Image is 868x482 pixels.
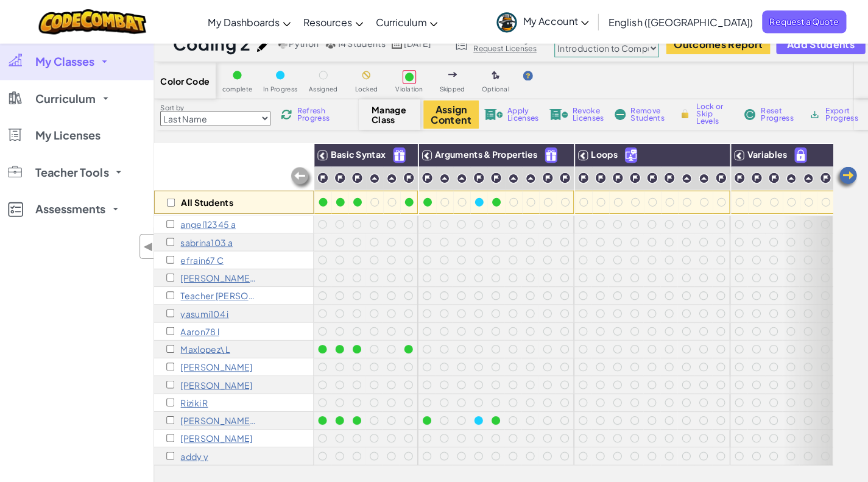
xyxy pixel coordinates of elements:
[761,171,773,182] img: IconChallengeLevel.svg
[813,171,824,182] img: IconChallengeLevel.svg
[180,196,231,205] p: All Students
[392,85,419,91] span: Violation
[348,171,360,182] img: IconChallengeLevel.svg
[314,171,326,182] img: IconChallengeLevel.svg
[486,171,498,182] img: IconChallengeLevel.svg
[503,106,534,121] span: Apply Licenses
[779,172,789,182] img: IconPracticeLevel.svg
[306,85,335,91] span: Assigned
[624,171,635,182] img: IconChallengeLevel.svg
[300,16,349,29] span: Resources
[278,108,289,119] img: IconReload.svg
[388,39,399,48] img: calendar.svg
[331,171,343,182] img: IconChallengeLevel.svg
[294,5,366,38] a: Resources
[478,85,505,91] span: Optional
[400,171,411,182] img: IconChallengeLevel.svg
[480,108,498,119] img: IconLicenseApply.svg
[818,106,855,121] span: Export Progress
[492,12,512,32] img: avatar
[436,85,461,91] span: Skipped
[38,9,145,34] img: CodeCombat logo
[366,5,440,38] a: Curriculum
[206,16,277,29] span: My Dashboards
[179,235,231,245] p: sabrina103 a
[586,147,612,158] span: Loops
[179,253,222,263] p: efrain67 C
[518,15,584,27] span: My Account
[690,102,726,124] span: Lock or Skip Levels
[769,34,857,54] button: Add Students
[597,5,752,38] a: English ([GEOGRAPHIC_DATA])
[676,172,686,182] img: IconPracticeLevel.svg
[744,171,756,182] img: IconChallengeLevel.svg
[142,235,152,253] span: ◀
[179,377,250,386] p: Laurencio O
[171,32,249,55] h1: Coding 2
[660,34,763,54] button: Outcomes Report
[179,447,206,457] p: addy y
[390,147,401,161] img: IconFreeLevelv2.svg
[431,147,533,158] span: Arguments & Properties
[486,2,590,41] a: My Account
[693,172,703,182] img: IconPracticeLevel.svg
[436,172,446,182] img: IconPracticeLevel.svg
[796,172,806,182] img: IconPracticeLevel.svg
[179,271,255,280] p: Ryker e
[521,172,531,182] img: IconPracticeLevel.svg
[383,172,393,182] img: IconPracticeLevel.svg
[179,288,255,298] p: Teacher Brittany H
[444,71,453,76] img: IconSkippedLevel.svg
[620,147,631,161] img: IconUnlockWithCall.svg
[179,394,206,404] p: Riziki R
[372,16,423,29] span: Curriculum
[737,108,749,119] img: IconReset.svg
[573,171,584,182] img: IconChallengeLevel.svg
[541,147,552,161] img: IconFreeLevelv2.svg
[35,202,105,213] span: Assessments
[179,324,217,333] p: Aaron78 l
[420,99,475,127] button: Assign Content
[545,108,563,119] img: IconLicenseRevoke.svg
[504,172,514,182] img: IconPracticeLevel.svg
[328,147,383,158] span: Basic Syntax
[351,85,374,91] span: Locked
[590,171,601,182] img: IconChallengeLevel.svg
[179,306,227,316] p: yasumi104 i
[179,341,228,351] p: Maxlopez\ L
[754,106,791,121] span: Reset Progress
[294,106,332,121] span: Refresh Progress
[487,70,495,80] img: IconOptionalLevel.svg
[518,70,528,80] img: IconHint.svg
[179,218,234,227] p: angel12345 a
[35,165,108,176] span: Teacher Tools
[741,147,780,158] span: Variables
[322,39,333,48] img: MultipleUsers.png
[709,171,721,182] img: IconChallengeLevel.svg
[469,34,534,43] span: No licenses yet
[780,38,847,49] span: Add Students
[755,10,839,33] span: Request a Quote
[179,412,255,422] p: stormie s
[276,39,285,48] img: python.png
[827,164,851,188] img: Arrow_Left.png
[366,172,376,182] img: IconPracticeLevel.svg
[418,171,429,182] img: IconChallengeLevel.svg
[554,171,566,182] img: IconChallengeLevel.svg
[255,39,267,51] img: iconPencil.svg
[625,106,662,121] span: Remove Students
[603,16,746,29] span: English ([GEOGRAPHIC_DATA])
[727,171,739,182] img: IconChallengeLevel.svg
[200,5,294,38] a: My Dashboards
[469,171,481,182] img: IconChallengeLevel.svg
[788,147,799,161] img: IconPaidLevel.svg
[221,85,250,91] span: complete
[641,171,652,182] img: IconChallengeLevel.svg
[802,108,813,119] img: IconArchive.svg
[159,102,268,112] label: Sort by
[453,172,463,182] img: IconPracticeLevel.svg
[568,106,599,121] span: Revoke Licenses
[159,75,208,85] span: Color Code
